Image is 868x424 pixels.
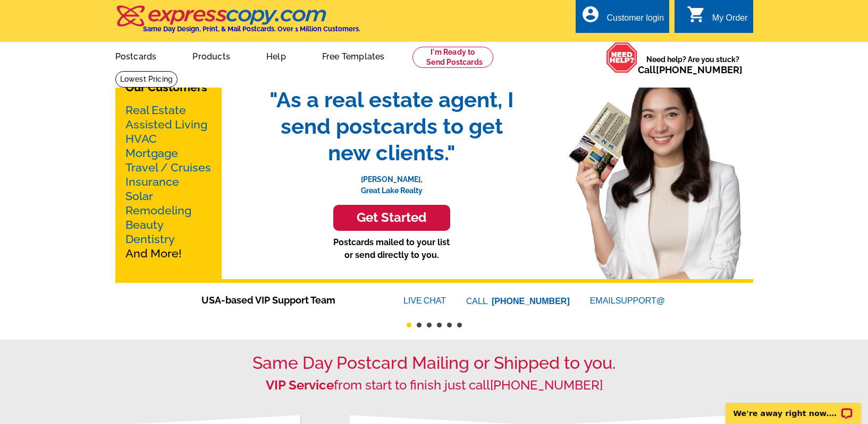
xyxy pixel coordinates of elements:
[125,132,157,145] a: HVAC
[590,296,667,305] a: EMAILSUPPORT@
[125,218,164,231] a: Beauty
[687,12,748,25] a: shopping_cart My Order
[201,293,372,307] span: USA-based VIP Support Team
[656,64,743,75] a: [PHONE_NUMBER]
[712,13,748,28] div: My Order
[417,323,422,327] button: 2 of 6
[259,86,525,166] span: "As a real estate agent, I send postcards to get new clients."
[403,295,424,307] font: LIVE
[259,236,525,262] p: Postcards mailed to your list or send directly to you.
[687,5,706,24] i: shopping_cart
[125,118,207,131] a: Assisted Living
[492,297,570,306] a: [PHONE_NUMBER]
[125,161,211,174] a: Travel / Cruises
[427,323,432,327] button: 3 of 6
[466,295,489,308] font: CALL
[581,12,664,25] a: account_circle Customer login
[581,5,600,24] i: account_circle
[638,54,748,75] span: Need help? Are you stuck?
[125,204,191,217] a: Remodeling
[606,42,638,73] img: help
[125,232,175,246] a: Dentistry
[249,43,303,68] a: Help
[638,64,743,75] span: Call
[616,295,667,307] font: SUPPORT@
[125,175,179,188] a: Insurance
[143,25,360,33] h4: Same Day Design, Print, & Mail Postcards. Over 1 Million Customers.
[437,323,442,327] button: 4 of 6
[719,391,868,424] iframe: LiveChat chat widget
[457,323,462,327] button: 6 of 6
[115,13,360,33] a: Same Day Design, Print, & Mail Postcards. Over 1 Million Customers.
[175,43,247,68] a: Products
[403,296,446,305] a: LIVECHAT
[447,323,452,327] button: 5 of 6
[606,13,664,28] div: Customer login
[259,166,525,196] p: [PERSON_NAME], Great Lake Realty
[490,377,603,393] a: [PHONE_NUMBER]
[305,43,402,68] a: Free Templates
[115,378,753,393] h2: from start to finish just call
[98,43,174,68] a: Postcards
[266,377,334,393] strong: VIP Service
[347,210,437,226] h3: Get Started
[125,103,186,117] a: Real Estate
[125,146,178,160] a: Mortgage
[125,189,153,203] a: Solar
[407,323,411,327] button: 1 of 6
[115,353,753,373] h1: Same Day Postcard Mailing or Shipped to you.
[125,103,212,261] p: And More!
[259,205,525,231] a: Get Started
